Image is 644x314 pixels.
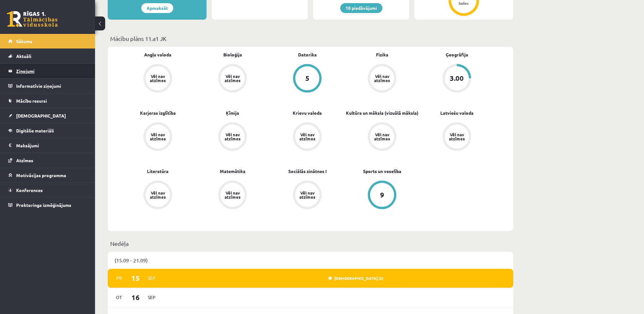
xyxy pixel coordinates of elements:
[120,64,195,94] a: Vēl nav atzīmes
[16,53,31,59] span: Aktuāli
[16,157,33,163] span: Atzīmes
[16,138,87,153] legend: Maksājumi
[8,168,87,183] a: Motivācijas programma
[345,122,419,152] a: Vēl nav atzīmes
[440,110,474,116] a: Latviešu valoda
[224,132,241,141] div: Vēl nav atzīmes
[141,3,173,13] a: Apmaksāt
[16,98,47,104] span: Mācību resursi
[195,122,270,152] a: Vēl nav atzīmes
[345,181,419,210] a: 9
[270,181,345,210] a: Vēl nav atzīmes
[195,181,270,210] a: Vēl nav atzīmes
[293,110,322,116] a: Krievu valoda
[450,75,464,82] div: 3.00
[149,132,167,141] div: Vēl nav atzīmes
[454,1,473,5] div: balles
[16,79,87,93] legend: Informatīvie ziņojumi
[363,168,401,175] a: Sports un veselība
[110,239,511,248] p: Nedēļa
[346,110,418,116] a: Kultūra un māksla (vizuālā māksla)
[112,292,126,302] span: Ot
[140,110,176,116] a: Karjeras izglītība
[380,191,384,198] div: 9
[8,79,87,93] a: Informatīvie ziņojumi
[144,51,171,58] a: Angļu valoda
[147,168,169,175] a: Literatūra
[120,122,195,152] a: Vēl nav atzīmes
[145,273,158,283] span: Sep
[419,64,494,94] a: 3.00
[8,198,87,212] a: Proktoringa izmēģinājums
[145,292,158,302] span: Sep
[376,51,388,58] a: Fizika
[8,123,87,138] a: Digitālie materiāli
[8,34,87,48] a: Sākums
[288,168,327,175] a: Sociālās zinātnes I
[16,113,66,119] span: [DEMOGRAPHIC_DATA]
[16,172,66,178] span: Motivācijas programma
[112,273,126,283] span: Pr
[16,202,71,208] span: Proktoringa izmēģinājums
[224,74,241,82] div: Vēl nav atzīmes
[446,51,468,58] a: Ģeogrāfija
[126,292,145,303] span: 16
[110,34,511,43] p: Mācību plāns 11.a1 JK
[340,3,382,13] a: 10 piedāvājumi
[120,181,195,210] a: Vēl nav atzīmes
[298,132,316,141] div: Vēl nav atzīmes
[270,122,345,152] a: Vēl nav atzīmes
[8,93,87,108] a: Mācību resursi
[195,64,270,94] a: Vēl nav atzīmes
[149,74,167,82] div: Vēl nav atzīmes
[419,122,494,152] a: Vēl nav atzīmes
[223,51,242,58] a: Bioloģija
[16,128,54,133] span: Digitālie materiāli
[7,11,58,27] a: Rīgas 1. Tālmācības vidusskola
[8,64,87,78] a: Ziņojumi
[373,74,391,82] div: Vēl nav atzīmes
[149,191,167,199] div: Vēl nav atzīmes
[8,49,87,63] a: Aktuāli
[16,64,87,78] legend: Ziņojumi
[298,51,317,58] a: Datorika
[328,276,383,281] a: [DEMOGRAPHIC_DATA] (3)
[220,168,245,175] a: Matemātika
[8,138,87,153] a: Maksājumi
[226,110,239,116] a: Ķīmija
[224,191,241,199] div: Vēl nav atzīmes
[8,108,87,123] a: [DEMOGRAPHIC_DATA]
[16,187,43,193] span: Konferences
[373,132,391,141] div: Vēl nav atzīmes
[270,64,345,94] a: 5
[8,183,87,197] a: Konferences
[8,153,87,168] a: Atzīmes
[345,64,419,94] a: Vēl nav atzīmes
[108,252,513,269] div: (15.09 - 21.09)
[305,75,309,82] div: 5
[298,191,316,199] div: Vēl nav atzīmes
[126,273,145,283] span: 15
[16,38,32,44] span: Sākums
[448,132,466,141] div: Vēl nav atzīmes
